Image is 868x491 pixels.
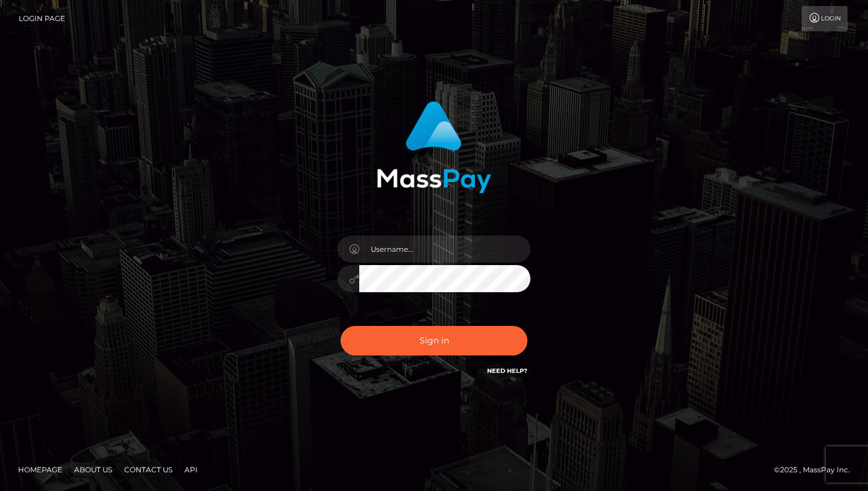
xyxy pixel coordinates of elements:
a: About Us [69,460,117,479]
a: Need Help? [487,367,527,375]
img: MassPay Login [377,101,491,193]
input: Username... [359,236,530,263]
div: © 2025 , MassPay Inc. [774,463,859,477]
button: Sign in [341,326,527,355]
a: Homepage [13,460,67,479]
a: Login [802,6,848,31]
a: Login Page [19,6,65,31]
a: Contact Us [119,460,177,479]
a: API [180,460,203,479]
